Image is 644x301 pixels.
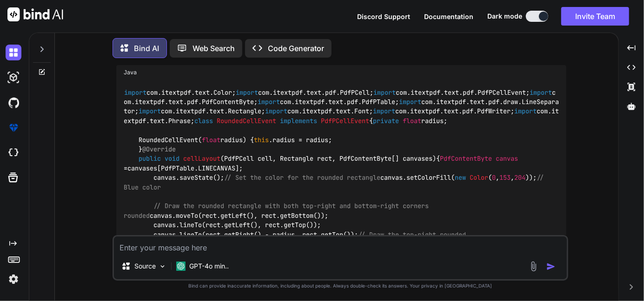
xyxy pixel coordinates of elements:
[6,95,21,111] img: githubDark
[373,88,396,97] span: import
[539,69,547,76] img: copy
[6,120,21,136] img: premium
[258,98,280,106] span: import
[139,155,161,163] span: public
[492,174,496,182] span: 0
[470,174,488,182] span: Color
[357,12,410,21] button: Discord Support
[546,262,556,271] img: icon
[217,117,276,125] span: RoundedCellEvent
[514,107,537,116] span: import
[399,98,421,106] span: import
[224,174,380,182] span: // Set the color for the rounded rectangle
[6,70,21,85] img: darkAi-studio
[373,117,399,125] span: private
[7,7,63,21] img: Bind AI
[202,136,220,144] span: float
[6,145,21,161] img: cloudideIcon
[530,88,552,97] span: import
[403,117,421,125] span: float
[357,13,410,20] span: Discord Support
[183,155,220,163] span: cellLayout
[236,88,258,97] span: import
[254,136,269,144] span: this
[193,43,235,54] p: Web Search
[499,174,511,182] span: 153
[189,262,229,271] p: GPT-4o min..
[440,155,492,163] span: PdfContentByte
[551,68,559,77] img: Open in Browser
[321,117,369,125] span: PdfPCellEvent
[142,145,176,153] span: @Override
[6,271,21,287] img: settings
[528,261,539,272] img: attachment
[455,174,466,182] span: new
[113,282,568,289] p: Bind can provide inaccurate information, including about people. Always double-check its answers....
[424,12,473,21] button: Documentation
[220,155,436,163] span: (PdfPCell cell, Rectangle rect, PdfContentByte[] canvases)
[124,202,432,220] span: // Draw the rounded rectangle with both top-right and bottom-right corners rounded
[176,262,186,271] img: GPT-4o mini
[496,155,518,163] span: canvas
[265,107,287,116] span: import
[561,7,629,26] button: Invite Team
[124,88,146,97] span: import
[280,117,317,125] span: implements
[124,69,137,76] span: Java
[124,174,548,191] span: // Blue color
[6,45,21,60] img: darkChat
[124,164,127,172] span: =
[139,107,161,116] span: import
[373,107,395,116] span: import
[268,43,324,54] p: Code Generator
[514,174,525,182] span: 204
[159,262,166,270] img: Pick Models
[194,117,213,125] span: class
[134,262,156,271] p: Source
[424,13,473,20] span: Documentation
[487,12,522,21] span: Dark mode
[134,43,159,54] p: Bind AI
[165,155,179,163] span: void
